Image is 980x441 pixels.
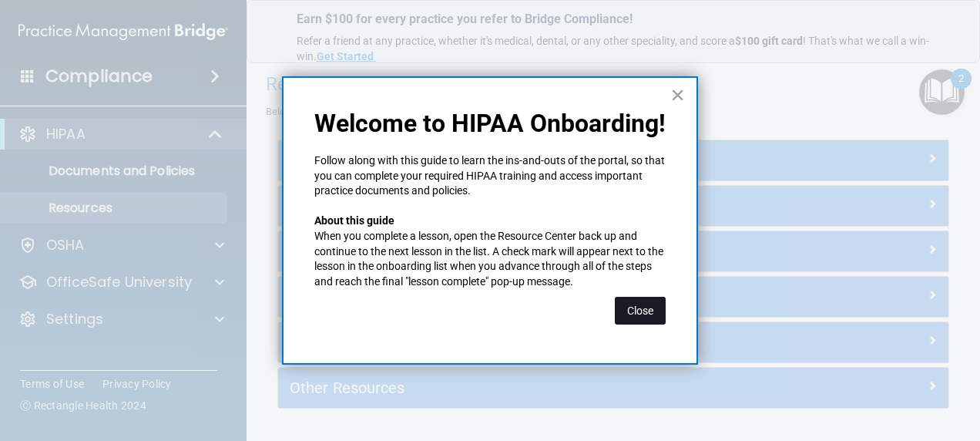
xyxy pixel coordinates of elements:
[314,229,666,289] p: When you complete a lesson, open the Resource Center back up and continue to the next lesson in t...
[615,297,666,325] button: Close
[314,214,394,227] strong: About this guide
[314,109,666,138] p: Welcome to HIPAA Onboarding!
[670,82,685,107] button: Close
[314,153,666,199] p: Follow along with this guide to learn the ins-and-outs of the portal, so that you can complete yo...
